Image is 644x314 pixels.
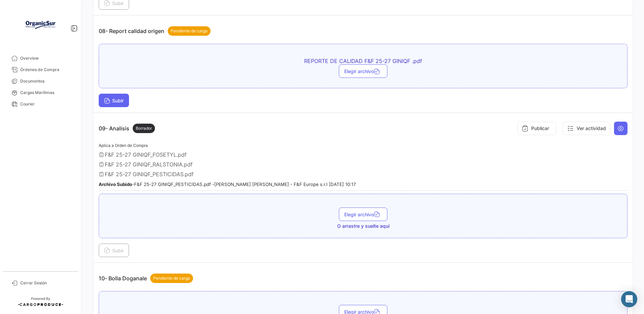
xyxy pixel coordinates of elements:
span: Cerrar Sesión [20,280,73,286]
span: Aplica a Orden de Compra [99,143,148,148]
button: Subir [99,94,129,107]
small: - F&F 25-27 GINIQF_PESTICIDAS.pdf - [PERSON_NAME] [PERSON_NAME] - F&F Europe s.r.l [DATE] 10:17 [99,182,356,187]
button: Publicar [517,122,556,135]
span: F&F 25-27 GINIQF_PESTICIDAS.pdf [105,171,194,178]
button: Ver actividad [563,122,610,135]
span: Elegir archivo [344,68,382,74]
span: Overview [20,55,73,61]
span: Elegir archivo [344,212,382,217]
span: Órdenes de Compra [20,67,73,73]
span: Subir [104,248,124,253]
a: Overview [5,53,75,64]
a: Órdenes de Compra [5,64,75,75]
p: 10- Bolla Doganale [99,274,193,283]
span: F&F 25-27 GINIQF_RALSTONIA.pdf [105,161,193,168]
span: Pendiente de carga [171,28,207,34]
span: Cargas Marítimas [20,90,73,96]
span: REPORTE DE CALIDAD F&F 25-27 GINIQF .pdf [245,58,481,64]
button: Subir [99,244,129,257]
span: O arrastre y suelte aquí [337,223,389,229]
b: Archivo Subido [99,182,132,187]
p: 09- Analisis [99,124,155,133]
img: Logo+OrganicSur.png [24,8,57,42]
span: Subir [104,0,124,6]
span: Courier [20,101,73,107]
button: Elegir archivo [339,208,387,221]
a: Cargas Marítimas [5,87,75,98]
span: Subir [104,98,124,103]
p: 08- Report calidad origen [99,26,211,36]
span: Documentos [20,78,73,84]
a: Courier [5,98,75,110]
span: F&F 25-27 GINIQF_FOSETYL.pdf [105,151,187,158]
span: Pendiente de carga [153,275,190,281]
div: Abrir Intercom Messenger [621,291,637,307]
span: Borrador [136,125,152,131]
a: Documentos [5,75,75,87]
button: Elegir archivo [339,64,387,78]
